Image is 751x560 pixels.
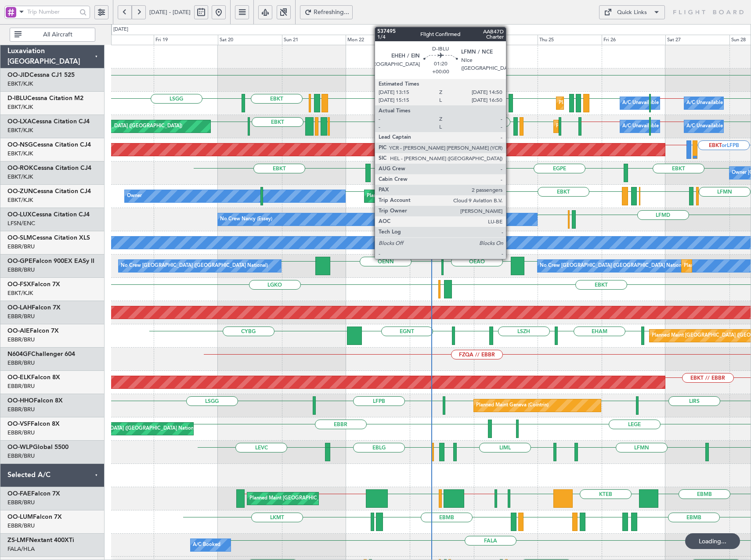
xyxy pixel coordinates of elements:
div: Fri 19 [154,35,218,45]
input: Trip Number [27,5,77,18]
span: OO-LUX [7,212,32,218]
a: EBBR/BRU [7,429,35,437]
span: Refreshing... [314,9,350,15]
div: Sun 21 [282,35,346,45]
a: D-IBLUCessna Citation M2 [7,95,83,101]
div: Thu 25 [538,35,602,45]
div: A/C Booked [193,538,220,552]
a: LFSN/ENC [7,219,35,227]
div: Planned Maint Kortrijk-[GEOGRAPHIC_DATA] [367,190,469,203]
button: Quick Links [599,5,665,19]
span: ZS-LMF [7,537,29,543]
div: Quick Links [617,8,647,17]
div: Planned Maint Geneva (Cointrin) [476,399,549,412]
a: EBBR/BRU [7,359,35,367]
button: Refreshing... [300,5,353,19]
div: Planned Maint Nice ([GEOGRAPHIC_DATA]) [559,97,657,110]
a: OO-GPEFalcon 900EX EASy II [7,258,94,264]
span: OO-WLP [7,444,33,450]
span: OO-ROK [7,165,33,171]
div: Tue 23 [410,35,474,45]
a: OO-LUMFalcon 7X [7,514,62,520]
div: No Crew Nancy (Essey) [220,213,272,226]
a: FALA/HLA [7,545,35,553]
a: EBBR/BRU [7,382,35,390]
a: OO-WLPGlobal 5500 [7,444,69,450]
span: OO-HHO [7,398,34,404]
a: ZS-LMFNextant 400XTi [7,537,74,543]
div: [DATE] [113,26,128,33]
div: No Crew [GEOGRAPHIC_DATA] ([GEOGRAPHIC_DATA] National) [121,259,268,273]
span: N604GF [7,351,31,357]
a: OO-ZUNCessna Citation CJ4 [7,188,91,194]
div: Owner [127,190,142,203]
div: Planned Maint [GEOGRAPHIC_DATA] ([GEOGRAPHIC_DATA]) [44,120,182,133]
div: AOG Maint [GEOGRAPHIC_DATA] ([GEOGRAPHIC_DATA] National) [47,422,199,435]
span: OO-NSG [7,142,33,148]
a: EBBR/BRU [7,499,35,506]
a: EBBR/BRU [7,452,35,460]
span: OO-LXA [7,118,32,125]
span: All Aircraft [23,32,92,38]
a: EBKT/KJK [7,289,33,297]
span: OO-SLM [7,235,32,241]
div: AOG Maint Kortrijk-[GEOGRAPHIC_DATA] [383,120,478,133]
a: EBBR/BRU [7,266,35,274]
div: Sat 27 [665,35,729,45]
div: Thu 18 [90,35,154,45]
a: EBKT/KJK [7,103,33,111]
div: Wed 24 [474,35,538,45]
a: OO-FSXFalcon 7X [7,281,60,287]
a: N604GFChallenger 604 [7,351,75,357]
span: OO-FSX [7,281,31,287]
span: OO-LUM [7,514,33,520]
a: OO-ELKFalcon 8X [7,374,60,381]
a: OO-LUXCessna Citation CJ4 [7,212,90,218]
a: EBBR/BRU [7,336,35,344]
span: OO-VSF [7,421,31,427]
div: Sat 20 [218,35,282,45]
span: OO-AIE [7,328,30,334]
span: OO-ELK [7,374,31,381]
a: OO-AIEFalcon 7X [7,328,59,334]
span: OO-JID [7,72,29,78]
a: OO-JIDCessna CJ1 525 [7,72,75,78]
a: OO-SLMCessna Citation XLS [7,235,90,241]
a: EBKT/KJK [7,196,33,204]
div: No Crew [GEOGRAPHIC_DATA] ([GEOGRAPHIC_DATA] National) [540,259,687,273]
span: OO-GPE [7,258,32,264]
a: EBKT/KJK [7,126,33,134]
button: All Aircraft [10,28,95,42]
span: OO-ZUN [7,188,33,194]
span: D-IBLU [7,95,27,101]
span: OO-LAH [7,305,32,311]
a: OO-FAEFalcon 7X [7,491,60,497]
div: Planned Maint [GEOGRAPHIC_DATA] ([GEOGRAPHIC_DATA] National) [249,492,408,505]
a: EBKT/KJK [7,150,33,158]
span: OO-FAE [7,491,31,497]
a: OO-HHOFalcon 8X [7,398,63,404]
div: Mon 22 [346,35,410,45]
a: EBBR/BRU [7,522,35,530]
a: OO-LXACessna Citation CJ4 [7,118,90,125]
a: OO-ROKCessna Citation CJ4 [7,165,91,171]
div: Planned Maint Kortrijk-[GEOGRAPHIC_DATA] [556,120,658,133]
span: [DATE] - [DATE] [149,8,191,16]
a: EBKT/KJK [7,80,33,88]
a: OO-NSGCessna Citation CJ4 [7,142,91,148]
a: EBBR/BRU [7,312,35,320]
a: EBBR/BRU [7,406,35,413]
a: OO-VSFFalcon 8X [7,421,60,427]
div: Fri 26 [602,35,666,45]
a: EBBR/BRU [7,243,35,251]
div: A/C Unavailable [686,120,723,133]
div: Loading... [685,533,740,549]
a: EBKT/KJK [7,173,33,181]
a: OO-LAHFalcon 7X [7,305,61,311]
